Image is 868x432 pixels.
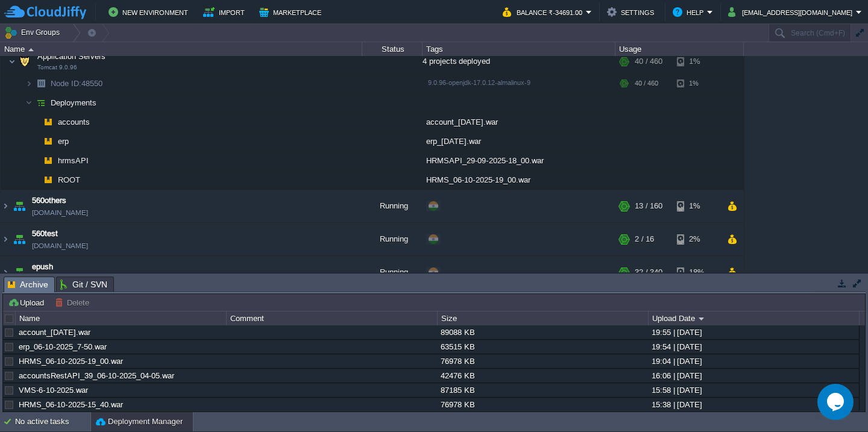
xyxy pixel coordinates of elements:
div: Name [1,42,362,56]
button: Env Groups [4,24,64,41]
img: AMDAwAAAACH5BAEAAAAALAAAAAABAAEAAAICRAEAOw== [11,194,28,227]
img: AMDAwAAAACH5BAEAAAAALAAAAAABAAEAAAICRAEAOw== [33,155,40,174]
button: [EMAIL_ADDRESS][DOMAIN_NAME] [728,5,856,19]
a: accounts [57,121,92,131]
div: Name [16,311,226,325]
a: 560test [32,232,58,244]
div: 87185 KB [438,383,647,397]
img: AMDAwAAAACH5BAEAAAAALAAAAAABAAEAAAICRAEAOw== [33,117,40,136]
span: Git / SVN [60,277,107,292]
div: 15:38 | [DATE] [649,398,858,412]
div: 40 / 460 [635,78,658,97]
button: Balance ₹-34691.00 [503,5,586,19]
div: 42476 KB [438,369,647,383]
a: [DOMAIN_NAME] [32,211,88,223]
a: HRMS_06-10-2025-15_40.war [19,400,123,409]
a: Deployments [49,102,98,112]
div: HRMS_06-10-2025-19_00.war [423,175,615,193]
img: AMDAwAAAACH5BAEAAAAALAAAAAABAAEAAAICRAEAOw== [40,117,57,136]
div: 1% [677,78,716,97]
a: Node ID:48550 [49,83,104,93]
div: Running [362,260,423,293]
a: HRMS_06-10-2025-19_00.war [19,357,123,366]
a: 560others [32,199,66,211]
img: AMDAwAAAACH5BAEAAAAALAAAAAABAAEAAAICRAEAOw== [40,136,57,155]
a: erp_06-10-2025_7-50.war [19,342,107,351]
span: Node ID: [51,83,81,92]
img: AMDAwAAAACH5BAEAAAAALAAAAAABAAEAAAICRAEAOw== [33,136,40,155]
div: Upload Date [649,311,859,325]
div: Running [362,227,423,260]
img: AMDAwAAAACH5BAEAAAAALAAAAAABAAEAAAICRAEAOw== [25,78,33,97]
iframe: chat widget [817,384,856,420]
div: 63515 KB [438,340,647,354]
img: AMDAwAAAACH5BAEAAAAALAAAAAABAAEAAAICRAEAOw== [25,98,33,116]
div: 2% [677,227,716,260]
img: AMDAwAAAACH5BAEAAAAALAAAAAABAAEAAAICRAEAOw== [11,227,28,260]
img: AMDAwAAAACH5BAEAAAAALAAAAAABAAEAAAICRAEAOw== [40,155,57,174]
button: Marketplace [259,5,325,19]
div: 15:58 | [DATE] [649,383,858,397]
button: Help [673,5,707,19]
button: Upload [8,297,48,308]
a: hrmsAPI [57,160,90,170]
div: 76978 KB [438,354,647,368]
span: Archive [8,277,48,292]
img: AMDAwAAAACH5BAEAAAAALAAAAAABAAEAAAICRAEAOw== [33,78,49,97]
button: Settings [607,5,658,19]
a: [DOMAIN_NAME] [32,244,88,256]
a: epush [32,265,53,277]
a: erp [57,140,71,151]
img: AMDAwAAAACH5BAEAAAAALAAAAAABAAEAAAICRAEAOw== [33,175,40,193]
img: AMDAwAAAACH5BAEAAAAALAAAAAABAAEAAAICRAEAOw== [11,260,28,293]
img: AMDAwAAAACH5BAEAAAAALAAAAAABAAEAAAICRAEAOw== [28,48,34,51]
div: 1% [677,194,716,227]
span: Application Servers [36,55,107,66]
div: Tags [423,42,615,56]
button: Delete [55,297,93,308]
span: 9.0.96-openjdk-17.0.12-almalinux-9 [428,83,530,90]
div: 4 projects deployed [423,54,615,78]
img: AMDAwAAAACH5BAEAAAAALAAAAAABAAEAAAICRAEAOw== [16,54,33,78]
a: accountsRestAPI_39_06-10-2025_04-05.war [19,371,174,380]
img: AMDAwAAAACH5BAEAAAAALAAAAAABAAEAAAICRAEAOw== [1,194,10,227]
div: 18% [677,260,716,293]
img: AMDAwAAAACH5BAEAAAAALAAAAAABAAEAAAICRAEAOw== [1,227,10,260]
div: 40 / 460 [635,54,662,78]
a: ROOT [57,179,82,189]
a: VMS-6-10-2025.war [19,386,88,395]
div: HRMSAPI_29-09-2025-18_00.war [423,155,615,174]
button: Import [203,5,248,19]
button: Deployment Manager [96,416,183,428]
div: 19:55 | [DATE] [649,325,858,339]
img: CloudJiffy [4,5,86,20]
div: Size [438,311,648,325]
div: erp_[DATE].war [423,136,615,155]
span: Tomcat 9.0.96 [37,68,77,75]
div: account_[DATE].war [423,117,615,136]
div: 76978 KB [438,398,647,412]
div: Running [362,194,423,227]
div: 32 / 340 [635,260,662,293]
img: AMDAwAAAACH5BAEAAAAALAAAAAABAAEAAAICRAEAOw== [1,260,10,293]
a: Application ServersTomcat 9.0.96 [36,56,107,65]
div: 19:54 | [DATE] [649,340,858,354]
div: Comment [227,311,437,325]
div: 16:06 | [DATE] [649,369,858,383]
span: 48550 [49,83,104,93]
div: Status [363,42,422,56]
img: AMDAwAAAACH5BAEAAAAALAAAAAABAAEAAAICRAEAOw== [40,175,57,193]
button: New Environment [108,5,192,19]
div: 19:04 | [DATE] [649,354,858,368]
img: AMDAwAAAACH5BAEAAAAALAAAAAABAAEAAAICRAEAOw== [8,54,16,78]
img: AMDAwAAAACH5BAEAAAAALAAAAAABAAEAAAICRAEAOw== [33,98,49,116]
div: 2 / 16 [635,227,654,260]
div: 1% [677,54,716,78]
